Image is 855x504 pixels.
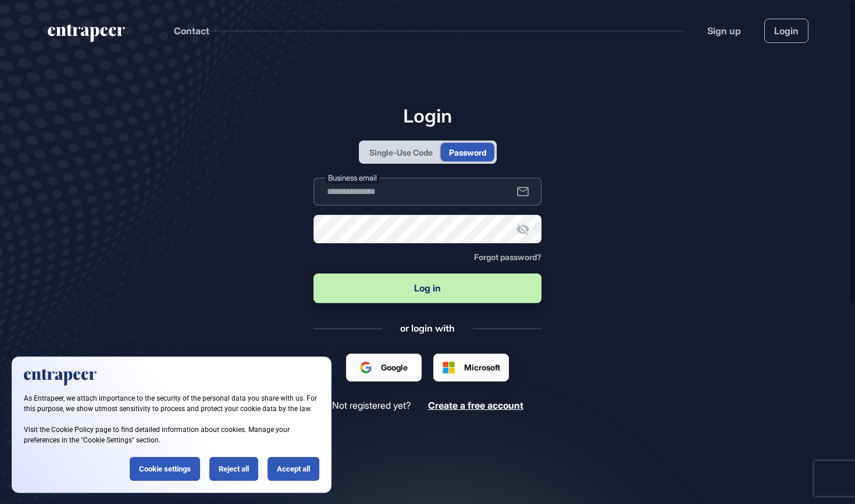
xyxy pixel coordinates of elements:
[764,19,808,43] a: Login
[47,24,126,46] a: entrapeer-logo
[369,146,433,159] div: Single-Use Code
[707,24,741,38] a: Sign up
[474,253,541,262] a: Forgot password?
[313,105,541,127] h1: Login
[174,23,209,38] button: Contact
[332,400,411,411] span: Not registered yet?
[449,146,486,159] div: Password
[400,322,455,334] div: or login with
[325,172,380,184] label: Business email
[464,361,500,373] span: Microsoft
[313,273,541,303] button: Log in
[428,400,523,411] a: Create a free account
[428,399,523,411] span: Create a free account
[474,252,541,262] span: Forgot password?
